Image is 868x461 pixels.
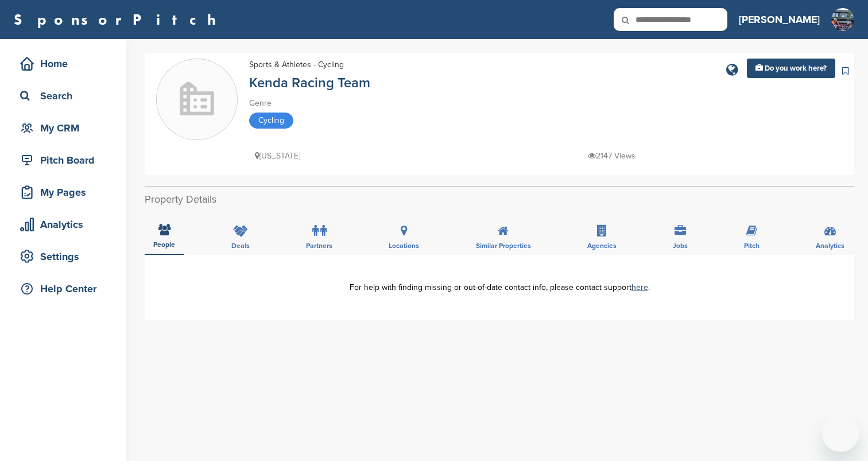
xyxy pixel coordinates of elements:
div: For help with finding missing or out-of-date contact info, please contact support . [162,284,837,292]
iframe: Button to launch messaging window [822,415,859,452]
span: Cycling [249,113,293,129]
div: Genre [249,97,651,110]
div: Analytics [17,214,115,235]
div: My CRM [17,118,115,138]
a: My Pages [11,179,115,206]
span: Do you work here? [765,64,827,73]
a: My CRM [11,115,115,141]
a: SponsorPitch [14,12,223,27]
div: Home [17,53,115,74]
a: [PERSON_NAME] [739,7,820,32]
a: Pitch Board [11,147,115,173]
a: Settings [11,243,115,270]
a: Help Center [11,276,115,302]
span: Deals [231,242,250,249]
a: Search [11,83,115,109]
span: Similar Properties [476,242,531,249]
span: Jobs [673,242,688,249]
h2: Property Details [145,192,854,207]
a: Kenda Racing Team [249,75,370,91]
p: 2147 Views [588,149,635,163]
a: Home [11,51,115,77]
div: Settings [17,246,115,267]
div: My Pages [17,182,115,203]
div: Pitch Board [17,150,115,171]
img: Sponsorpitch & Kenda Racing Team [157,60,237,140]
div: Help Center [17,278,115,299]
span: People [153,241,175,248]
span: Agencies [587,242,617,249]
h3: [PERSON_NAME] [739,11,820,28]
a: here [631,282,648,292]
span: Pitch [744,242,759,249]
div: Search [17,86,115,106]
span: Locations [389,242,419,249]
a: Do you work here? [747,59,835,78]
span: Analytics [816,242,844,249]
p: [US_STATE] [255,149,300,163]
span: Partners [306,242,332,249]
div: Sports & Athletes - Cycling [249,59,344,71]
a: Analytics [11,211,115,238]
